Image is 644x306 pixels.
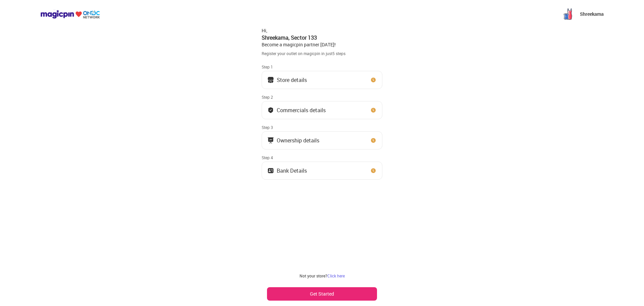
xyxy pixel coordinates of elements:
[262,64,382,70] div: Step 1
[370,137,377,144] img: clock_icon_new.67dbf243.svg
[267,167,274,174] img: ownership_icon.37569ceb.svg
[327,273,345,278] a: Click here
[580,11,604,17] p: Shreekama
[262,71,382,89] button: Store details
[277,78,307,82] div: Store details
[277,139,319,142] div: Ownership details
[267,287,377,301] button: Get Started
[262,131,382,149] button: Ownership details
[262,94,382,100] div: Step 2
[262,155,382,160] div: Step 4
[262,51,382,56] div: Register your outlet on magicpin in just 5 steps
[267,137,274,144] img: commercials_icon.983f7837.svg
[262,162,382,180] button: Bank Details
[262,27,382,48] div: Hi, Become a magicpin partner [DATE]!
[370,107,377,114] img: clock_icon_new.67dbf243.svg
[370,167,377,174] img: clock_icon_new.67dbf243.svg
[262,101,382,119] button: Commercials details
[277,108,326,112] div: Commercials details
[277,169,307,172] div: Bank Details
[262,125,382,130] div: Step 3
[561,7,575,21] img: 2JIYTlwnLuacMsys3Y6AxBh3iBzp5rvs7BAJnyM59W1XInkaYBu_t8K1DLbZ4Gdmgc-r9yc445OoYPpSd1-YwJ0BoA
[40,10,100,19] img: ondc-logo-new-small.8a59708e.svg
[267,107,274,114] img: bank_details_tick.fdc3558c.svg
[262,34,382,41] div: Shreekama , Sector 133
[300,273,327,278] span: Not your store?
[370,77,377,83] img: clock_icon_new.67dbf243.svg
[267,77,274,83] img: storeIcon.9b1f7264.svg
